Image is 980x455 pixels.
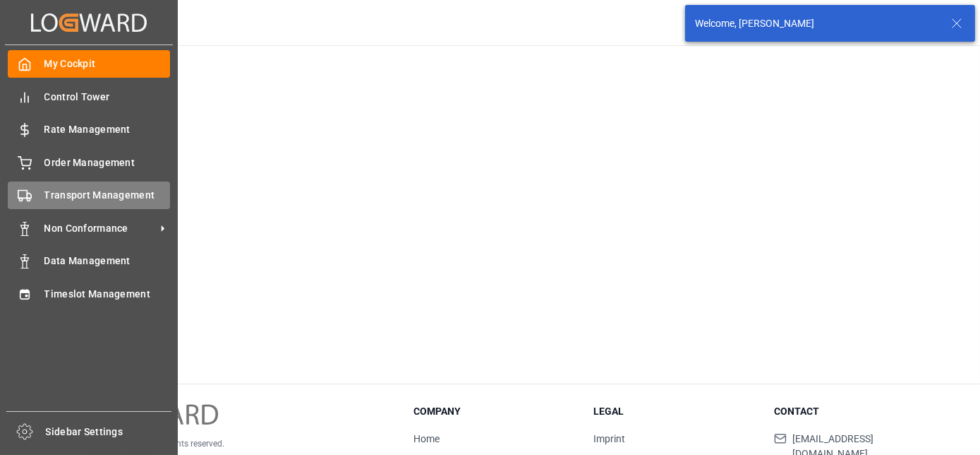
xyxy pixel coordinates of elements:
a: My Cockpit [8,50,170,78]
span: Non Conformance [44,221,156,236]
a: Timeslot Management [8,280,170,307]
span: Order Management [44,155,171,170]
a: Data Management [8,247,170,275]
div: Welcome, [PERSON_NAME] [695,16,938,31]
a: Control Tower [8,83,170,110]
span: Rate Management [44,122,171,137]
a: Transport Management [8,182,170,209]
span: My Cockpit [44,57,171,71]
a: Order Management [8,148,170,176]
span: Sidebar Settings [46,425,172,439]
a: Imprint [593,433,625,444]
span: Control Tower [44,90,171,105]
a: Home [413,433,440,444]
h3: Company [413,404,576,419]
span: Timeslot Management [44,287,171,302]
span: Data Management [44,254,171,268]
a: Rate Management [8,116,170,143]
h3: Legal [593,404,756,419]
span: Transport Management [44,188,171,203]
p: © 2025 Logward. All rights reserved. [91,437,378,450]
h3: Contact [774,404,936,419]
